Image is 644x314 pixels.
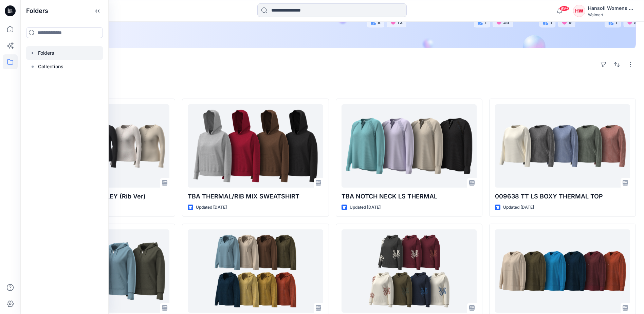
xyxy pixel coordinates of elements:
[503,204,534,211] p: Updated [DATE]
[559,6,569,11] span: 99+
[588,4,636,12] div: Hansoll Womens Design Team Hansoll
[29,84,636,92] h4: Styles
[188,229,323,313] a: 139688_FASHION SPLIT NECK TERRY SWEATSHIRT
[38,63,63,71] p: Collections
[350,204,381,211] p: Updated [DATE]
[188,104,323,188] a: TBA THERMAL/RIB MIX SWEATSHIRT
[196,204,227,211] p: Updated [DATE]
[342,104,477,188] a: TBA NOTCH NECK LS THERMAL
[45,18,198,31] a: Discover more
[342,192,477,201] p: TBA NOTCH NECK LS THERMAL
[342,229,477,313] a: 010427 FLEECE HOODIE (DROPPED SHOULDER)
[495,192,630,201] p: 009638 TT LS BOXY THERMAL TOP
[573,5,585,17] div: HW
[495,229,630,313] a: 139688_FASHION SNAP TERRY SWEATSHIRT
[188,192,323,201] p: TBA THERMAL/RIB MIX SWEATSHIRT
[588,12,636,17] div: Walmart
[495,104,630,188] a: 009638 TT LS BOXY THERMAL TOP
